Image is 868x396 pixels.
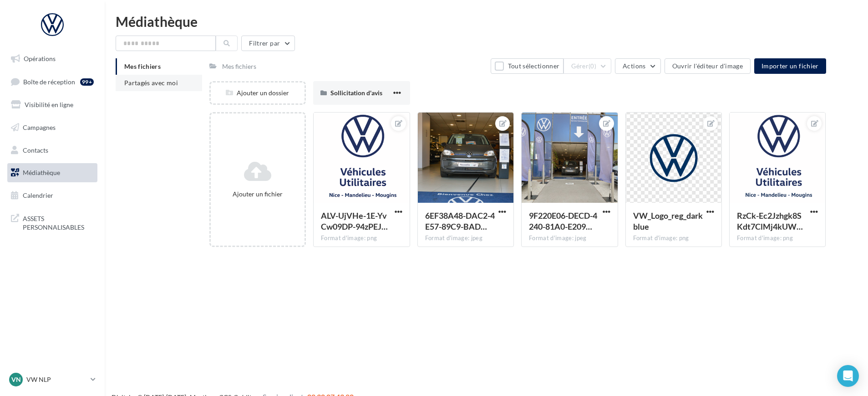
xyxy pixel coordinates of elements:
span: Contacts [23,146,48,154]
a: Contacts [5,141,99,160]
span: ASSETS PERSONNALISABLES [23,212,94,232]
div: Format d'image: jpeg [529,234,610,242]
div: Format d'image: png [321,234,402,242]
button: Tout sélectionner [491,58,563,74]
span: RzCk-Ec2Jzhgk8SKdt7ClMj4kUW9NSaTLRmjTAQUAHydfluw2Gzt5OrhthnxXx9FjqWAntXENLMSuyPF=s0 [737,211,803,231]
span: Importer un fichier [761,62,819,70]
div: Ajouter un dossier [211,88,305,98]
div: Open Intercom Messenger [837,365,859,387]
div: Format d'image: png [633,234,714,242]
a: Calendrier [5,186,99,205]
span: VN [11,375,21,384]
span: 9F220E06-DECD-4240-81A0-E20942A0BEEF [529,211,597,231]
button: Importer un fichier [754,58,826,74]
button: Gérer(0) [563,58,611,74]
div: Mes fichiers [222,62,256,71]
span: Partagés avec moi [124,79,178,87]
span: ALV-UjVHe-1E-YvCw09DP-94zPEJubsk2QwJES0G9XHaY4DrxNVOuE5A [321,211,388,231]
span: Mes fichiers [124,62,161,70]
button: Ouvrir l'éditeur d'image [665,58,751,74]
div: 99+ [80,78,94,86]
a: Campagnes [5,118,99,137]
div: Format d'image: png [737,234,818,242]
a: Boîte de réception99+ [5,72,99,92]
span: Campagnes [23,123,56,131]
button: Filtrer par [241,36,295,51]
div: Format d'image: jpeg [425,234,506,242]
button: Actions [615,58,660,74]
a: Médiathèque [5,163,99,182]
a: Opérations [5,49,99,68]
span: Calendrier [23,191,53,199]
a: Visibilité en ligne [5,95,99,114]
span: Médiathèque [23,169,60,176]
span: Visibilité en ligne [25,101,73,108]
p: VW NLP [26,375,87,384]
span: Actions [623,62,645,70]
span: VW_Logo_reg_darkblue [633,211,703,231]
span: Sollicitation d'avis [330,89,382,97]
span: (0) [589,62,596,70]
div: Médiathèque [116,15,857,28]
a: ASSETS PERSONNALISABLES [5,209,99,236]
span: Opérations [24,55,56,62]
span: 6EF38A48-DAC2-4E57-89C9-BAD8DEB19618 [425,211,495,231]
div: Ajouter un fichier [214,190,301,199]
span: Boîte de réception [23,77,75,85]
a: VN VW NLP [7,371,97,388]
